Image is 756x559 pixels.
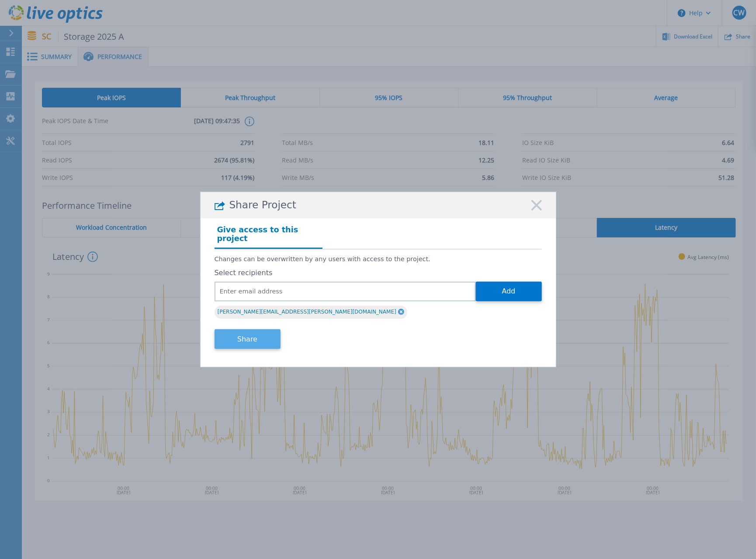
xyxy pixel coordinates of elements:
[215,306,408,319] div: [PERSON_NAME][EMAIL_ADDRESS][PERSON_NAME][DOMAIN_NAME]
[215,329,281,349] button: Share
[476,282,542,301] button: Add
[215,223,323,249] h4: Give access to this project
[215,269,542,277] label: Select recipients
[229,199,297,211] span: Share Project
[215,255,542,263] p: Changes can be overwritten by any users with access to the project.
[215,282,476,301] input: Enter email address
